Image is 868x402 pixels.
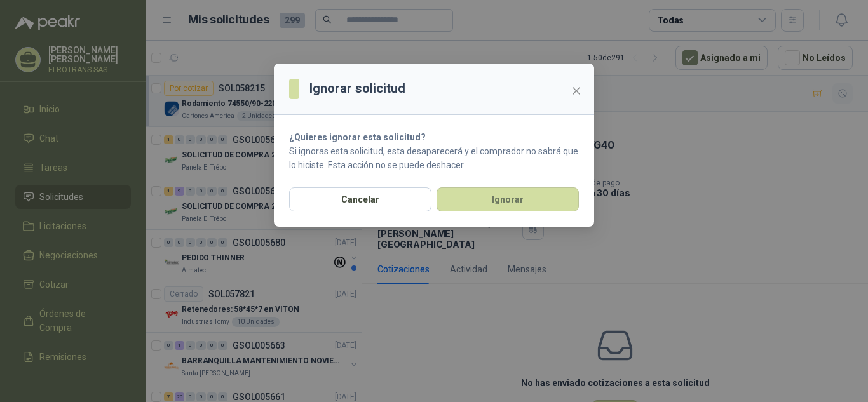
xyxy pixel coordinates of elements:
[437,187,579,211] button: Ignorar
[571,86,581,96] span: close
[289,144,579,172] p: Si ignoras esta solicitud, esta desaparecerá y el comprador no sabrá que lo hiciste. Esta acción ...
[289,187,431,211] button: Cancelar
[566,81,587,101] button: Close
[289,132,426,142] strong: ¿Quieres ignorar esta solicitud?
[309,79,405,98] h3: Ignorar solicitud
